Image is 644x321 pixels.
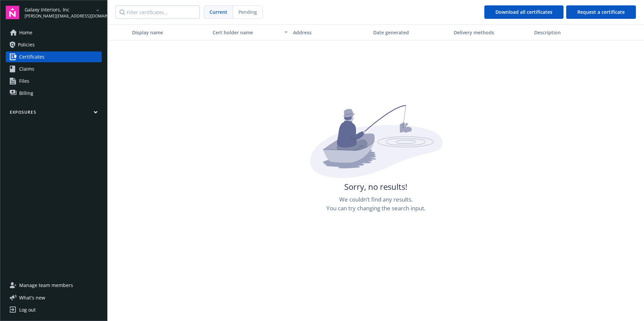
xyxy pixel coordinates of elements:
[116,5,200,19] input: Filter certificates...
[495,6,552,19] div: Download all certificates
[6,27,102,38] a: Home
[19,88,33,99] span: Billing
[132,29,207,36] div: Display name
[233,6,262,19] span: Pending
[290,24,371,40] button: Address
[210,24,290,40] button: Cert holder name
[25,6,102,19] button: Galaxy Interiors, Inc[PERSON_NAME][EMAIL_ADDRESS][DOMAIN_NAME]arrowDropDown
[6,64,102,74] a: Claims
[339,195,413,204] span: We couldn’t find any results.
[293,29,368,36] div: Address
[454,29,529,36] div: Delivery methods
[484,5,563,19] button: Download all certificates
[566,5,636,19] button: Request a certificate
[213,29,280,36] div: Cert holder name
[6,109,102,118] button: Exposures
[534,29,609,36] div: Description
[18,39,35,50] span: Policies
[19,76,29,86] span: Files
[19,27,32,38] span: Home
[25,6,94,13] span: Galaxy Interiors, Inc
[19,64,34,74] span: Claims
[25,13,94,19] span: [PERSON_NAME][EMAIL_ADDRESS][DOMAIN_NAME]
[373,29,448,36] div: Date generated
[6,39,102,50] a: Policies
[6,6,19,19] img: navigator-logo.svg
[210,8,227,15] span: Current
[6,51,102,62] a: Certificates
[326,204,425,213] span: You can try changing the search input.
[6,88,102,99] a: Billing
[129,24,210,40] button: Display name
[6,76,102,86] a: Files
[238,8,257,15] span: Pending
[451,24,532,40] button: Delivery methods
[532,24,612,40] button: Description
[19,51,44,62] span: Certificates
[94,6,102,14] a: arrowDropDown
[577,9,625,15] span: Request a certificate
[344,181,407,192] span: Sorry, no results!
[371,24,451,40] button: Date generated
